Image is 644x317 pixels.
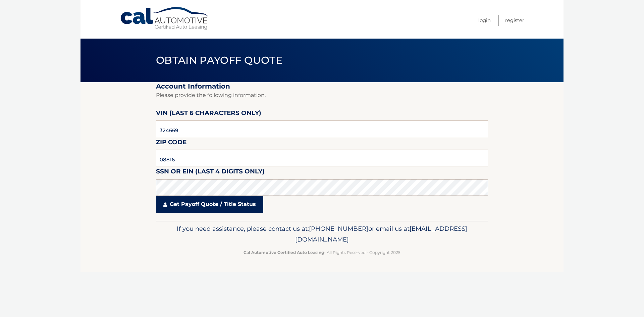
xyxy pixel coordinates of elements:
p: - All Rights Reserved - Copyright 2025 [160,249,484,256]
span: Obtain Payoff Quote [156,54,282,66]
a: Register [505,15,524,26]
label: VIN (last 6 characters only) [156,108,261,120]
h2: Account Information [156,82,488,91]
label: Zip Code [156,137,186,150]
p: Please provide the following information. [156,91,488,100]
a: Cal Automotive [120,7,210,31]
a: Get Payoff Quote / Title Status [156,196,263,213]
a: Login [478,15,491,26]
p: If you need assistance, please contact us at: or email us at [160,223,484,245]
span: [PHONE_NUMBER] [309,225,368,232]
label: SSN or EIN (last 4 digits only) [156,166,265,179]
strong: Cal Automotive Certified Auto Leasing [244,250,324,255]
